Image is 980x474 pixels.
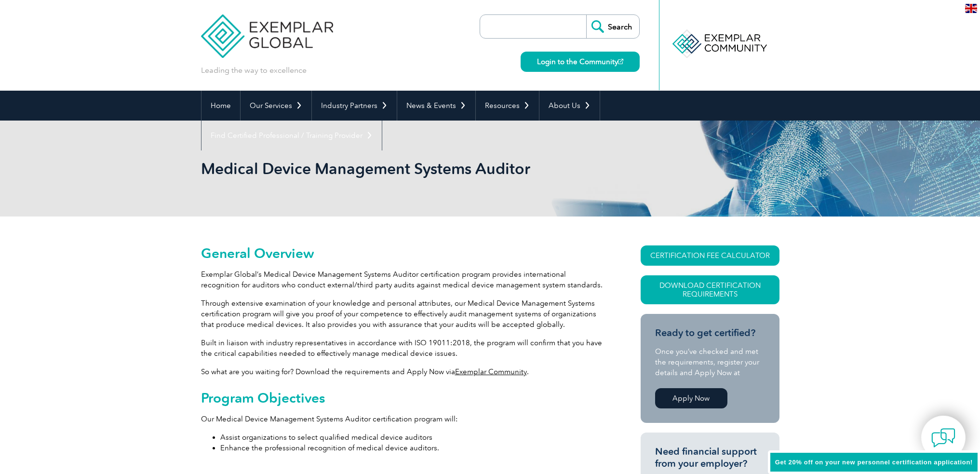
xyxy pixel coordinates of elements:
[220,443,606,453] li: Enhance the professional recognition of medical device auditors.
[201,414,606,424] p: Our Medical Device Management Systems Auditor certification program will:
[641,275,779,304] a: Download Certification Requirements
[201,298,606,330] p: Through extensive examination of your knowledge and personal attributes, our Medical Device Manag...
[201,269,606,290] p: Exemplar Global’s Medical Device Management Systems Auditor certification program provides intern...
[201,245,606,261] h2: General Overview
[220,432,606,443] li: Assist organizations to select qualified medical device auditors
[201,91,240,121] a: Home
[775,459,973,466] span: Get 20% off on your new personnel certification application!
[655,327,765,339] h3: Ready to get certified?
[931,426,955,450] img: contact-chat.png
[201,65,307,76] p: Leading the way to excellence
[641,245,779,266] a: CERTIFICATION FEE CALCULATOR
[455,367,527,376] a: Exemplar Community
[618,59,623,64] img: open_square.png
[397,91,475,121] a: News & Events
[201,338,606,359] p: Built in liaison with industry representatives in accordance with ISO 19011:2018, the program wil...
[201,366,606,377] p: So what are you waiting for? Download the requirements and Apply Now via .
[655,446,765,470] h3: Need financial support from your employer?
[201,390,606,406] h2: Program Objectives
[201,159,571,178] h1: Medical Device Management Systems Auditor
[312,91,397,121] a: Industry Partners
[539,91,600,121] a: About Us
[655,346,765,378] p: Once you’ve checked and met the requirements, register your details and Apply Now at
[521,52,640,72] a: Login to the Community
[241,91,311,121] a: Our Services
[586,15,639,38] input: Search
[476,91,539,121] a: Resources
[655,388,727,408] a: Apply Now
[201,121,382,150] a: Find Certified Professional / Training Provider
[965,4,977,13] img: en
